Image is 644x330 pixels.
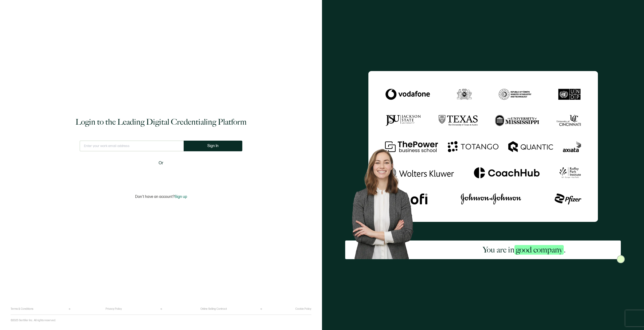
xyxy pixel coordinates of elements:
[514,245,564,255] span: good company
[200,307,227,311] a: Online Selling Contract
[75,117,247,127] h1: Login to the Leading Digital Credentialing Platform
[184,141,242,151] button: Sign In
[483,245,566,255] h2: You are in .
[345,143,428,259] img: Sertifier Login - You are in <span class="strong-h">good company</span>. Hero
[159,160,163,166] span: Or
[80,141,184,151] input: Enter your work email address
[106,307,122,311] a: Privacy Policy
[11,319,56,322] p: ©2025 Sertifier Inc.. All rights reserved.
[295,307,311,311] a: Cookie Policy
[207,144,219,148] span: Sign In
[130,170,192,182] div: Sign in with Google. Opens in new tab
[617,255,625,263] img: Sertifier Login
[11,307,33,311] a: Terms & Conditions
[128,170,194,182] iframe: Sign in with Google Button
[135,194,187,199] p: Don't have an account?
[175,194,187,199] span: Sign up
[368,71,598,222] img: Sertifier Login - You are in <span class="strong-h">good company</span>.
